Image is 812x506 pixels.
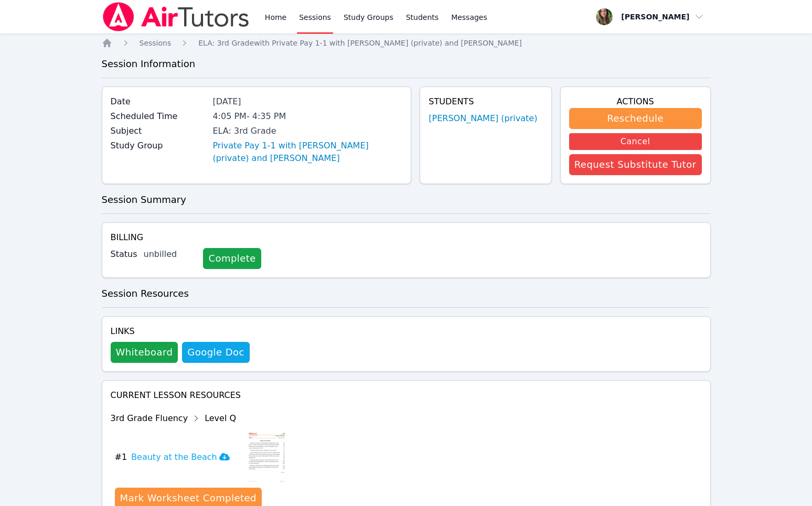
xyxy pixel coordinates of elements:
h4: Current Lesson Resources [111,389,702,402]
span: Sessions [140,39,172,47]
button: #1Beauty at the Beach [115,431,238,483]
label: Study Group [111,139,207,152]
label: Date [111,95,207,108]
h4: Actions [569,95,702,108]
div: Mark Worksheet Completed [120,491,257,505]
span: ELA: 3rd Grade with Private Pay 1-1 with [PERSON_NAME] (private) and [PERSON_NAME] [198,39,522,47]
button: Whiteboard [111,342,178,363]
button: Request Substitute Tutor [569,154,702,175]
a: Complete [203,248,261,269]
a: Sessions [140,38,172,48]
button: Reschedule [569,108,702,129]
h3: Beauty at the Beach [131,451,230,464]
div: ELA: 3rd Grade [212,125,402,137]
img: Air Tutors [102,2,250,31]
span: Messages [451,12,487,23]
label: Status [111,248,137,261]
div: 3rd Grade Fluency Level Q [111,410,365,427]
label: Subject [111,125,207,137]
img: Beauty at the Beach [247,431,287,483]
a: Google Doc [182,342,249,363]
button: Cancel [569,133,702,150]
a: [PERSON_NAME] (private) [429,112,537,125]
h4: Students [429,95,542,108]
h3: Session Summary [102,192,711,207]
div: unbilled [143,248,195,261]
div: [DATE] [212,95,402,108]
span: # 1 [115,451,127,464]
label: Scheduled Time [111,110,207,123]
h3: Session Resources [102,286,711,301]
h4: Links [111,325,250,338]
h4: Billing [111,231,702,244]
h3: Session Information [102,57,711,71]
div: 4:05 PM - 4:35 PM [212,110,402,123]
nav: Breadcrumb [102,38,711,48]
a: Private Pay 1-1 with [PERSON_NAME] (private) and [PERSON_NAME] [212,139,402,165]
a: ELA: 3rd Gradewith Private Pay 1-1 with [PERSON_NAME] (private) and [PERSON_NAME] [198,38,522,48]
